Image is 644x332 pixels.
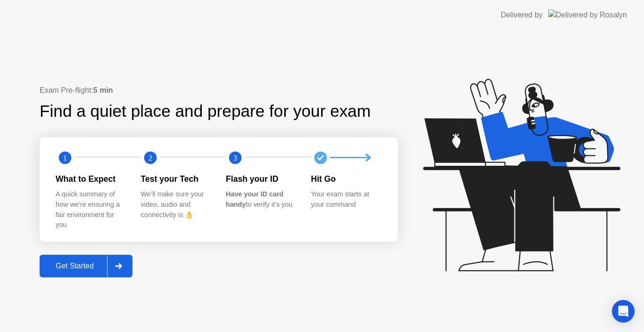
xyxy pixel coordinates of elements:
div: Get Started [42,262,107,270]
div: to verify it’s you [226,189,296,210]
div: A quick summary of how we’re ensuring a fair environment for you [56,189,126,230]
b: 5 min [93,86,113,94]
div: Open Intercom Messenger [612,300,635,323]
div: Your exam starts at your command [311,189,381,210]
div: Test your Tech [141,173,211,185]
div: Find a quiet place and prepare for your exam [40,99,372,124]
div: What to Expect [56,173,126,185]
text: 1 [63,154,67,162]
div: Delivered by [501,9,543,21]
div: Flash your ID [226,173,296,185]
button: Get Started [40,255,132,277]
div: Exam Pre-flight: [40,85,398,96]
b: Have your ID card handy [226,190,283,208]
img: Delivered by Rosalyn [548,9,627,20]
text: 2 [148,154,152,162]
text: 3 [233,154,237,162]
div: We’ll make sure your video, audio and connectivity is 👌 [141,189,211,220]
div: Hit Go [311,173,381,185]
